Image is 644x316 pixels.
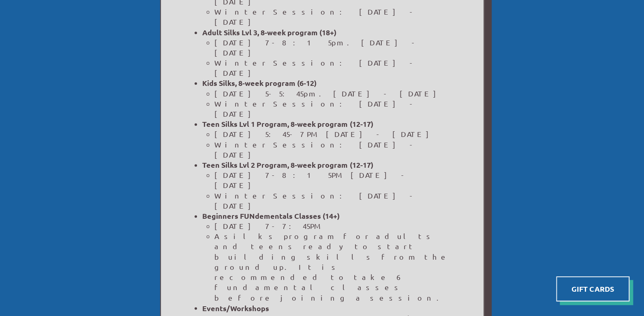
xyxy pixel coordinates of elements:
[202,78,317,88] strong: Kids Silks, 8-week program (6-12)
[214,6,454,27] li: Winter Session: [DATE] - [DATE]
[202,28,336,37] strong: Adult Silks Lvl 3, 8-week program (18+)
[202,160,373,169] b: Teen Silks Lvl 2 Program, 8-week program (12-17)
[202,119,373,128] b: Teen Silks Lvl 1 Program, 8-week program (12-17)
[214,139,454,160] li: Winter Session: [DATE] - [DATE]
[202,211,340,220] strong: Beginners FUNdementals Classes (14+)
[214,170,454,190] li: [DATE] 7-8:15PM [DATE] - [DATE]
[214,221,454,231] li: [DATE] 7-7:45PM
[214,58,454,78] li: Winter Session: [DATE] - [DATE]
[214,129,454,139] li: [DATE] 5:45-7PM [DATE] - [DATE]
[214,98,454,119] li: Winter Session: [DATE] - [DATE]
[214,231,454,302] li: A silks program for adults and teens ready to start building skills from the ground up. It is rec...
[214,190,454,211] li: Winter Session: [DATE] - [DATE]
[214,88,454,98] li: [DATE] 5-5:45pm. [DATE] - [DATE]
[202,303,269,312] strong: Events/Workshops
[214,37,454,58] li: [DATE] 7-8:15pm. [DATE] - [DATE]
